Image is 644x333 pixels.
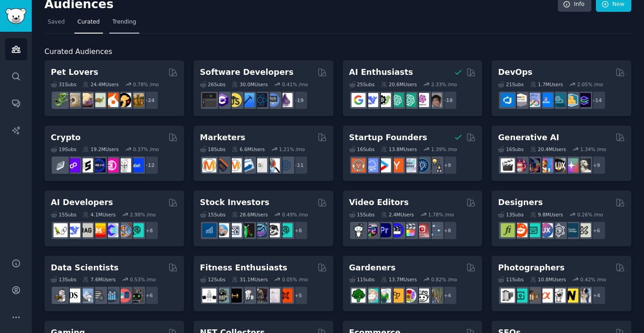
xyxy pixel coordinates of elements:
div: 7.6M Users [83,276,116,283]
img: fitness30plus [253,289,267,303]
h2: Crypto [51,132,81,143]
h2: Designers [498,197,543,208]
div: + 18 [438,91,457,110]
img: platformengineering [551,93,566,107]
div: 26 Sub s [200,81,225,88]
div: 19.2M Users [83,146,118,152]
div: + 19 [289,91,308,110]
img: GardenersWorld [428,289,442,303]
div: 18 Sub s [200,146,225,152]
img: personaltraining [278,289,293,303]
div: 12 Sub s [200,276,225,283]
img: StocksAndTrading [253,223,267,237]
div: 2.05 % /mo [577,81,603,88]
div: + 8 [438,221,457,240]
div: 20.4M Users [530,146,566,152]
img: defiblockchain [104,158,118,172]
div: 11 Sub s [498,276,523,283]
img: DevOpsLinks [539,93,553,107]
div: 30.0M Users [232,81,268,88]
div: 31.1M Users [232,276,268,283]
img: streetphotography [513,289,527,303]
div: 4.1M Users [83,211,116,218]
h2: Photographers [498,262,565,274]
img: logodesign [513,223,527,237]
div: 1.78 % /mo [428,211,454,218]
img: chatgpt_promptDesign [390,93,404,107]
img: startup [377,158,391,172]
h2: Stock Investors [200,197,269,208]
img: DeepSeek [364,93,378,107]
h2: Software Developers [200,67,293,78]
div: 2.33 % /mo [431,81,457,88]
img: Nikon [564,289,578,303]
div: 11 Sub s [349,276,375,283]
div: 0.41 % /mo [282,81,308,88]
div: 10.8M Users [530,276,566,283]
img: Forex [228,223,242,237]
img: OnlineMarketing [278,158,293,172]
img: dataengineering [92,289,106,303]
img: googleads [253,158,267,172]
img: GoogleGeminiAI [351,93,366,107]
div: + 12 [140,156,159,175]
img: learnjavascript [228,93,242,107]
img: content_marketing [202,158,216,172]
img: CryptoNews [117,158,131,172]
span: Trending [112,18,136,26]
img: ValueInvesting [215,223,229,237]
img: leopardgeckos [79,93,93,107]
img: workout [228,289,242,303]
img: iOSProgramming [240,93,254,107]
img: 0xPolygon [66,158,80,172]
div: + 5 [289,286,308,305]
img: datascience [66,289,80,303]
div: 1.7M Users [530,81,563,88]
img: learndesign [564,223,578,237]
img: datasets [117,289,131,303]
img: editors [364,223,378,237]
img: OpenAIDev [415,93,429,107]
span: Curated Audiences [44,46,112,58]
img: UrbanGardening [415,289,429,303]
img: AIDevelopersSociety [130,223,144,237]
div: 2.4M Users [381,211,414,218]
img: MistralAI [92,223,106,237]
img: SonyAlpha [539,289,553,303]
img: sdforall [539,158,553,172]
img: premiere [377,223,391,237]
img: UI_Design [526,223,540,237]
img: herpetology [54,93,68,107]
h2: Fitness Enthusiasts [200,262,288,274]
img: azuredevops [501,93,515,107]
img: PetAdvice [117,93,131,107]
div: 0.26 % /mo [577,211,603,218]
div: + 24 [140,91,159,110]
img: postproduction [428,223,442,237]
img: growmybusiness [428,158,442,172]
img: aivideo [501,158,515,172]
img: PlatformEngineers [577,93,591,107]
div: 28.6M Users [232,211,268,218]
img: Docker_DevOps [526,93,540,107]
img: chatgpt_prompts_ [402,93,416,107]
img: dogbreed [130,93,144,107]
h2: Data Scientists [51,262,118,274]
img: ArtificalIntelligence [428,93,442,107]
span: Saved [48,18,65,26]
div: + 6 [140,286,159,305]
img: UXDesign [539,223,553,237]
div: 20.6M Users [381,81,417,88]
div: 1.39 % /mo [431,146,457,152]
div: + 8 [140,221,159,240]
span: Curated [78,18,100,26]
img: SaaS [364,158,378,172]
div: + 6 [587,221,606,240]
div: 0.37 % /mo [133,146,159,152]
img: starryai [564,158,578,172]
div: 1.21 % /mo [279,146,305,152]
a: Curated [74,15,103,34]
h2: Video Editors [349,197,409,208]
div: 25 Sub s [349,81,375,88]
img: finalcutpro [402,223,416,237]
